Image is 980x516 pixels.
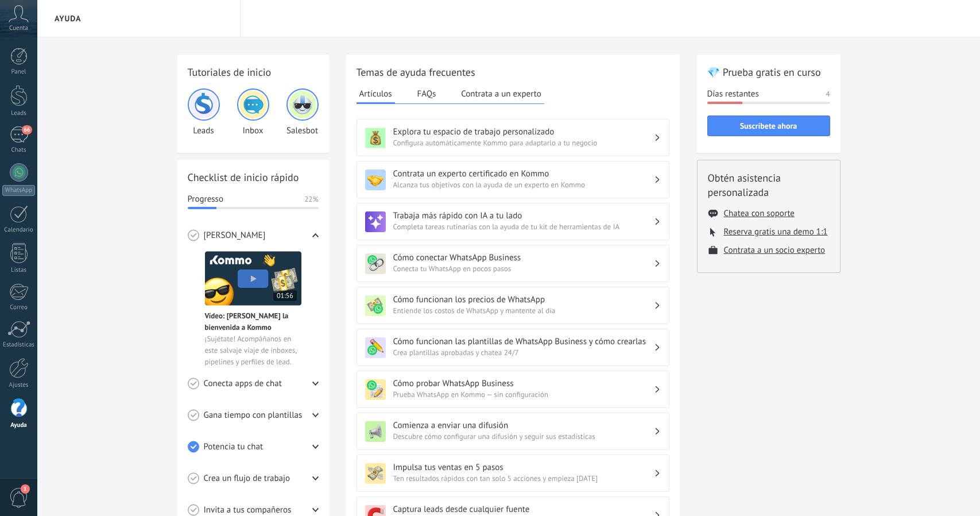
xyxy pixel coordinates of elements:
[393,473,654,484] span: Ten resultados rápidos con tan solo 5 acciones y empieza [DATE]
[188,170,319,184] h2: Checklist de inicio rápido
[357,65,669,79] h2: Temas de ayuda frecuentes
[393,389,654,401] span: Prueba WhatsApp en Kommo — sin configuración
[2,147,36,154] div: Chats
[2,341,36,349] div: Estadísticas
[393,168,654,179] h3: Contrata un experto certificado en Kommo
[393,294,654,305] h3: Cómo funcionan los precios de WhatsApp
[304,194,318,205] span: 22%
[393,221,654,233] span: Completa tareas rutinarias con la ayuda de tu kit de herramientas de IA
[2,110,36,117] div: Leads
[393,420,654,431] h3: Comienza a enviar una difusión
[21,484,30,494] span: 1
[393,252,654,263] h3: Cómo conectar WhatsApp Business
[357,85,395,104] button: Artículos
[2,185,35,196] div: WhatsApp
[393,336,654,347] h3: Cómo funcionan las plantillas de WhatsApp Business y cómo crearlas
[393,137,654,149] span: Configura automáticamente Kommo para adaptarlo a tu negocio
[707,65,830,79] h2: 💎 Prueba gratis en curso
[204,441,264,453] span: Potencia tu chat
[707,88,759,100] span: Días restantes
[2,226,36,234] div: Calendario
[2,68,36,76] div: Panel
[2,267,36,274] div: Listas
[458,85,544,102] button: Contrata a un experto
[205,310,301,333] span: Vídeo: [PERSON_NAME] la bienvenida a Kommo
[188,194,223,205] span: Progresso
[204,378,282,390] span: Conecta apps de chat
[724,226,828,237] button: Reserva gratis una demo 1:1
[2,382,36,389] div: Ajustes
[707,115,830,136] button: Suscríbete ahora
[22,125,32,134] span: 66
[393,210,654,221] h3: Trabaja más rápido con IA a tu lado
[2,304,36,311] div: Correo
[393,305,654,317] span: Entiende los costos de WhatsApp y mantente al día
[205,251,301,306] img: Meet video
[393,126,654,137] h3: Explora tu espacio de trabajo personalizado
[204,230,266,241] span: [PERSON_NAME]
[204,505,292,516] span: Invita a tus compañeros
[204,473,290,484] span: Crea un flujo de trabajo
[393,378,654,389] h3: Cómo probar WhatsApp Business
[2,422,36,429] div: Ayuda
[237,88,269,136] div: Inbox
[188,65,319,79] h2: Tutoriales de inicio
[393,504,654,515] h3: Captura leads desde cualquier fuente
[724,208,795,219] button: Chatea con soporte
[188,88,220,136] div: Leads
[393,431,654,442] span: Descubre cómo configurar una difusión y seguir sus estadísticas
[393,347,654,359] span: Crea plantillas aprobadas y chatea 24/7
[740,122,797,130] span: Suscríbete ahora
[204,410,303,421] span: Gana tiempo con plantillas
[393,179,654,191] span: Alcanza tus objetivos con la ayuda de un experto en Kommo
[205,333,301,368] span: ¡Sujétate! Acompáñanos en este salvaje viaje de inboxes, pipelines y perfiles de lead.
[708,171,830,199] h2: Obtén asistencia personalizada
[393,263,654,275] span: Conecta tu WhatsApp en pocos pasos
[826,88,830,100] span: 4
[393,462,654,473] h3: Impulsa tus ventas en 5 pasos
[286,88,319,136] div: Salesbot
[415,85,439,102] button: FAQs
[9,25,28,32] span: Cuenta
[724,245,826,256] button: Contrata a un socio experto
